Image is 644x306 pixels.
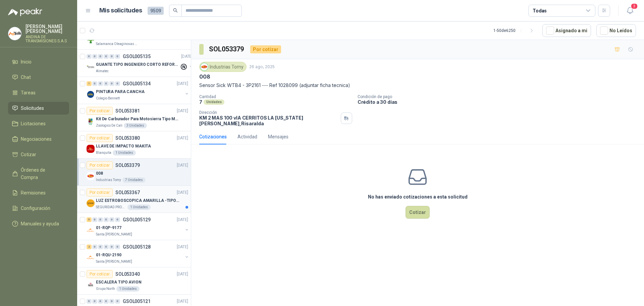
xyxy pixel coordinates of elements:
div: 0 [87,54,92,59]
a: Remisiones [8,186,69,199]
p: GSOL005121 [123,299,151,304]
div: 0 [92,217,97,222]
img: Company Logo [87,90,95,98]
h3: SOL053379 [209,44,245,54]
p: SEGURIDAD PROVISER LTDA [96,205,126,210]
div: Actividad [237,133,257,140]
div: 0 [92,245,97,249]
div: 0 [92,54,97,59]
img: Company Logo [87,118,95,126]
a: Manuales y ayuda [8,217,69,230]
a: 5 0 0 0 0 0 GSOL005129[DATE] Company Logo01-RQP-9177Santa [PERSON_NAME] [87,216,190,237]
p: 26 ago, 2025 [249,64,275,70]
img: Company Logo [87,281,95,289]
p: Kit De Carburador Para Motosierra Tipo M250 - Zama [96,116,179,122]
span: 9509 [148,7,164,15]
a: Por cotizarSOL053380[DATE] Company LogoLLAVE DE IMPACTO MAKITABlanquita1 Unidades [77,131,191,159]
div: Por cotizar [87,134,113,142]
p: KM 2 MAS 100 vIA CERRITOS LA [US_STATE] [PERSON_NAME] , Risaralda [199,115,338,126]
span: Inicio [21,58,32,65]
p: Dirección [199,110,338,115]
div: 0 [98,217,103,222]
p: SOL053367 [115,190,140,195]
img: Company Logo [87,145,95,153]
div: 1 Unidades [127,205,151,210]
div: 0 [115,54,120,59]
a: Negociaciones [8,133,69,145]
a: Por cotizarSOL053340[DATE] Company LogoESCALERA TIPO AVIONGrupo North1 Unidades [77,267,191,295]
p: [DATE] [181,53,193,60]
p: [DATE] [177,108,188,114]
div: 2 [87,245,92,249]
div: 5 [87,217,92,222]
div: 0 [115,299,120,304]
p: 7 [199,99,202,105]
p: SOL053380 [115,136,140,140]
a: Solicitudes [8,102,69,115]
h1: Mis solicitudes [99,6,142,15]
p: [DATE] [177,244,188,250]
span: Remisiones [21,189,46,196]
a: Órdenes de Compra [8,164,69,184]
div: 0 [104,81,109,86]
img: Company Logo [201,63,208,71]
img: Logo peakr [8,8,42,16]
div: 0 [98,54,103,59]
span: Cotizar [21,151,36,158]
p: SOL053379 [115,163,140,168]
p: GSOL005135 [123,54,151,59]
span: Licitaciones [21,120,46,127]
a: Cotizar [8,148,69,161]
p: Grupo North [96,286,115,292]
div: 0 [92,299,97,304]
p: Salamanca Oleaginosas SAS [96,41,138,47]
div: Mensajes [268,133,288,140]
img: Company Logo [87,172,95,180]
img: Company Logo [87,63,95,71]
div: 0 [98,245,103,249]
div: Industrias Tomy [199,62,247,72]
p: SOL053340 [115,272,140,276]
div: 0 [109,54,114,59]
a: Inicio [8,55,69,68]
div: 1 - 50 de 6250 [493,25,537,36]
div: 0 [98,81,103,86]
div: 0 [115,217,120,222]
p: [DATE] [177,81,188,87]
p: GSOL005128 [123,245,151,249]
span: search [173,8,178,13]
p: Almatec [96,69,109,74]
p: Blanquita [96,150,111,156]
div: 0 [115,81,120,86]
p: GUANTE TIPO INGENIERO CORTO REFORZADO [96,61,179,68]
span: Órdenes de Compra [21,166,63,181]
p: Industrias Tomy [96,177,121,183]
p: 01-RQP-9177 [96,225,121,231]
a: 0 0 0 0 0 0 GSOL005135[DATE] Company LogoGUANTE TIPO INGENIERO CORTO REFORZADOAlmatec [87,52,194,74]
p: 008 [199,73,210,80]
p: Cantidad [199,94,352,99]
div: 0 [109,217,114,222]
div: 0 [109,299,114,304]
div: Por cotizar [250,45,281,53]
img: Company Logo [8,27,21,40]
p: [DATE] [177,162,188,169]
img: Company Logo [87,226,95,234]
span: 3 [631,3,638,9]
p: [PERSON_NAME] [PERSON_NAME] [25,24,69,34]
button: Asignado a mi [542,24,591,37]
p: ANDINA DE TRANSMISIONES S.A.S [25,35,69,43]
a: Por cotizarSOL053367[DATE] Company LogoLUZ ESTROBOSCOPICA AMARILLA -TIPO BALASEGURIDAD PROVISER L... [77,186,191,213]
p: 01-RQU-2190 [96,252,121,258]
div: 0 [104,54,109,59]
p: Zoologico De Cali [96,123,122,128]
div: 0 [104,299,109,304]
span: Configuración [21,205,50,212]
a: Chat [8,71,69,84]
span: Negociaciones [21,135,52,143]
p: [DATE] [177,217,188,223]
div: Por cotizar [87,270,113,278]
img: Company Logo [87,199,95,207]
span: Manuales y ayuda [21,220,59,227]
div: 0 [87,299,92,304]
